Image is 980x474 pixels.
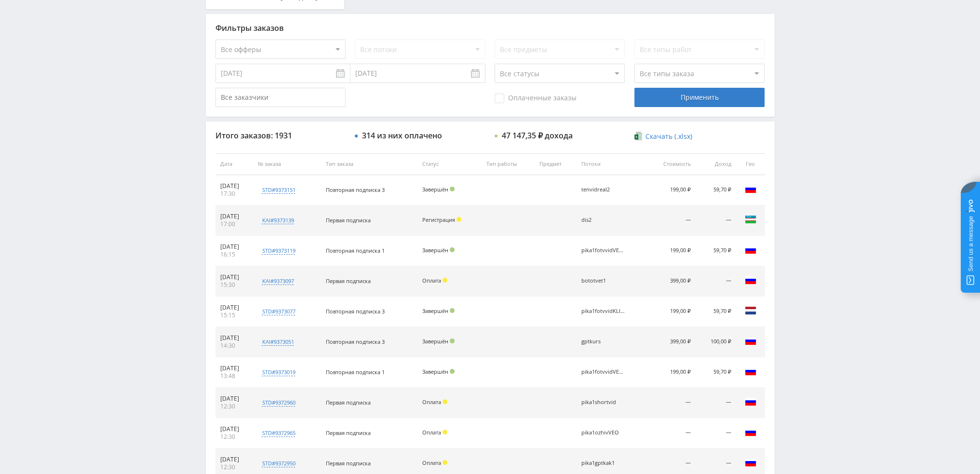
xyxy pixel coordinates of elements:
[696,297,736,327] td: 59,70 ₽
[422,338,448,345] span: Завершён
[220,213,248,220] div: [DATE]
[482,153,535,175] th: Тип работы
[220,403,248,410] div: 12:30
[450,339,455,343] span: Подтвержден
[215,131,346,140] div: Итого заказов: 1931
[220,334,248,342] div: [DATE]
[634,88,765,107] div: Применить
[220,425,248,433] div: [DATE]
[646,418,696,448] td: —
[326,368,385,376] span: Повторная подписка 1
[495,94,577,103] span: Оплаченные заказы
[262,247,295,255] div: std#9373119
[220,190,248,198] div: 17:30
[745,183,756,195] img: rus.png
[262,460,295,467] div: std#9372950
[502,131,573,140] div: 47 147,35 ₽ дохода
[646,175,696,205] td: 199,00 ₽
[646,236,696,266] td: 199,00 ₽
[696,327,736,357] td: 100,00 ₽
[220,372,248,380] div: 13:48
[262,338,294,346] div: kai#9373051
[326,429,371,436] span: Первая подписка
[581,339,625,345] div: gptkurs
[220,395,248,403] div: [DATE]
[326,277,371,284] span: Первая подписка
[645,133,692,140] span: Скачать (.xlsx)
[220,463,248,471] div: 12:30
[262,186,295,194] div: std#9373151
[443,399,447,404] span: Холд
[696,266,736,297] td: —
[745,244,756,256] img: rus.png
[215,88,346,107] input: Все заказчики
[253,153,321,175] th: № заказа
[646,357,696,388] td: 199,00 ₽
[422,307,448,314] span: Завершён
[745,366,756,377] img: rus.png
[581,460,625,466] div: pika1gptkak1
[262,217,294,224] div: kai#9373139
[745,396,756,407] img: rus.png
[262,368,295,376] div: std#9373019
[581,308,625,314] div: pika1fotvvidKLING16
[220,243,248,251] div: [DATE]
[646,205,696,236] td: —
[450,247,455,252] span: Подтвержден
[450,369,455,374] span: Подтвержден
[215,24,765,32] div: Фильтры заказов
[220,220,248,228] div: 17:00
[736,153,765,175] th: Гео
[696,236,736,266] td: 59,70 ₽
[443,430,447,434] span: Холд
[362,131,442,140] div: 314 из них оплачено
[220,273,248,281] div: [DATE]
[646,327,696,357] td: 399,00 ₽
[745,305,756,316] img: nld.png
[456,217,461,222] span: Холд
[321,153,417,175] th: Тип заказа
[326,217,371,224] span: Первая подписка
[696,418,736,448] td: —
[696,205,736,236] td: —
[326,186,385,193] span: Повторная подписка 3
[422,459,441,466] span: Оплата
[745,214,756,225] img: uzb.png
[443,278,447,283] span: Холд
[581,369,625,375] div: pika1fotvvidVEO3
[745,426,756,438] img: rus.png
[326,338,385,345] span: Повторная подписка 3
[220,342,248,350] div: 14:30
[220,311,248,319] div: 15:15
[422,429,441,436] span: Оплата
[220,433,248,441] div: 12:30
[581,247,625,254] div: pika1fotvvidVEO3
[422,246,448,254] span: Завершён
[422,216,455,223] span: Регистрация
[326,460,371,467] span: Первая подписка
[326,247,385,254] span: Повторная подписка 1
[262,308,295,315] div: std#9373077
[577,153,646,175] th: Потоки
[745,274,756,286] img: rus.png
[581,399,625,406] div: pika1shortvid
[634,131,643,141] img: xlsx
[581,217,625,223] div: dis2
[450,308,455,313] span: Подтвержден
[443,460,447,465] span: Холд
[745,457,756,468] img: rus.png
[422,186,448,193] span: Завершён
[220,456,248,463] div: [DATE]
[646,266,696,297] td: 399,00 ₽
[581,430,625,436] div: pika1ozhivVEO
[220,182,248,190] div: [DATE]
[422,368,448,375] span: Завершён
[696,175,736,205] td: 59,70 ₽
[326,399,371,406] span: Первая подписка
[581,187,625,193] div: tenvidreal2
[634,132,692,141] a: Скачать (.xlsx)
[262,399,295,406] div: std#9372960
[215,153,253,175] th: Дата
[417,153,482,175] th: Статус
[646,153,696,175] th: Стоимость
